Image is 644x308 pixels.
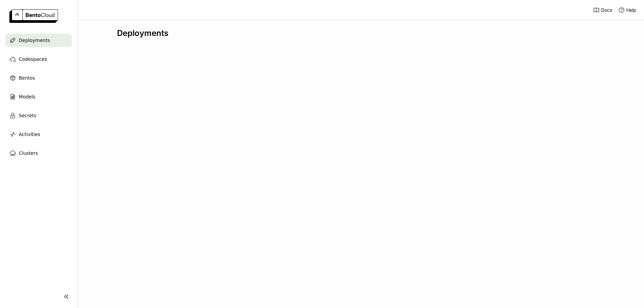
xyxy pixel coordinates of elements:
[19,112,36,120] span: Secrets
[626,7,636,13] span: Help
[5,90,72,103] a: Models
[618,7,636,13] div: Help
[9,9,58,23] img: logo
[5,146,72,160] a: Clusters
[19,149,38,157] span: Clusters
[5,109,72,122] a: Secrets
[5,71,72,85] a: Bentos
[117,28,604,38] div: Deployments
[19,130,40,138] span: Activities
[19,74,35,82] span: Bentos
[19,36,50,44] span: Deployments
[5,128,72,141] a: Activities
[593,7,612,13] a: Docs
[601,7,612,13] span: Docs
[19,93,35,101] span: Models
[19,55,47,63] span: Codespaces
